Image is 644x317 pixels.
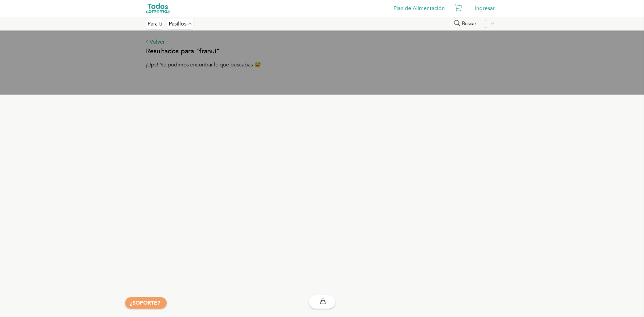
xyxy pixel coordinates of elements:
a: Plan de Alimentación [390,2,448,15]
div: Ingresar [472,2,498,15]
div: Pasillos [167,18,193,29]
button: ¿SOPORTE? [125,297,167,309]
a: ¿SOPORTE? [130,299,160,307]
img: todoscomemos [146,3,170,13]
span: Buscar [462,21,476,27]
div: Para ti [146,18,164,29]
